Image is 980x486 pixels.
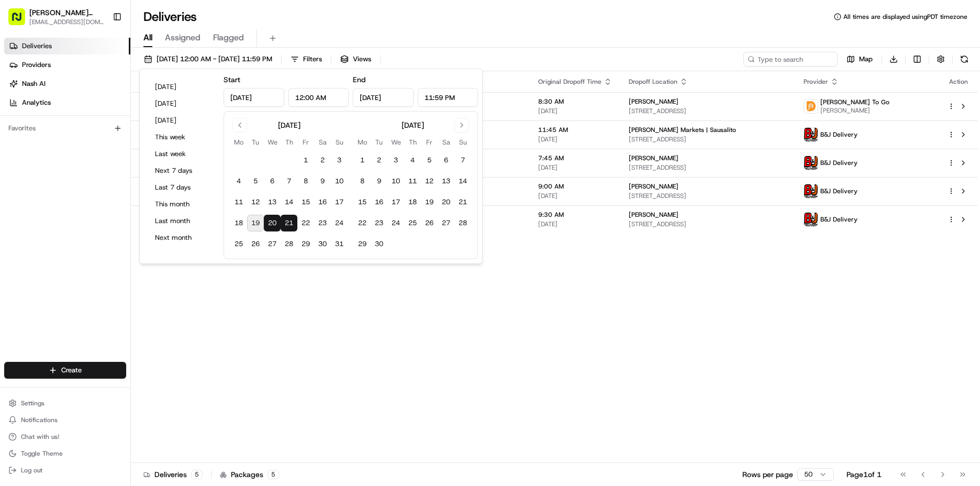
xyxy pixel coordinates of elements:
button: 30 [314,236,331,252]
button: [PERSON_NAME] Markets[EMAIL_ADDRESS][DOMAIN_NAME] [4,4,108,29]
div: 5 [268,470,279,479]
span: Deliveries [22,41,52,51]
span: [DATE] [93,191,114,199]
button: Log out [4,463,126,478]
button: 4 [230,173,247,190]
button: 6 [438,152,454,169]
th: Thursday [404,137,421,148]
img: profile_bj_cartwheel_2man.png [804,128,818,141]
span: [PERSON_NAME] [629,97,678,106]
img: profile_bj_cartwheel_2man.png [804,184,818,198]
span: [STREET_ADDRESS] [629,163,786,172]
button: 8 [297,173,314,190]
div: 📗 [10,235,19,244]
button: Chat with us! [4,429,126,444]
span: Create [61,366,82,375]
button: 4 [404,152,421,169]
span: Provider [804,78,828,86]
button: 31 [331,236,348,252]
button: 21 [454,194,471,211]
div: We're available if you need us! [47,111,144,119]
span: [PERSON_NAME] Markets | Sausalito [629,126,736,134]
label: End [353,75,365,84]
button: 10 [331,173,348,190]
button: 23 [314,215,331,231]
button: 24 [387,215,404,231]
button: Refresh [957,52,972,67]
a: Providers [4,57,130,73]
button: 1 [354,152,371,169]
input: Time [418,88,478,107]
button: Go to previous month [232,118,247,132]
input: Clear [27,68,173,79]
button: 20 [264,215,281,231]
input: Type to search [743,52,838,67]
span: API Documentation [99,234,168,245]
span: B&J Delivery [820,187,857,195]
button: 9 [371,173,387,190]
span: Wisdom [PERSON_NAME] [32,162,112,171]
h1: Deliveries [143,8,197,25]
img: profile_bj_cartwheel_2man.png [804,213,818,226]
button: 17 [331,194,348,211]
span: Assigned [165,31,201,44]
th: Saturday [438,137,454,148]
span: [PERSON_NAME] [629,154,678,162]
button: 12 [247,194,264,211]
a: 📗Knowledge Base [6,230,84,249]
span: [DATE] [538,107,612,115]
span: [DATE] [538,220,612,228]
button: 25 [230,236,247,252]
img: Wisdom Oko [10,152,27,173]
div: Start new chat [47,100,172,111]
span: 9:00 AM [538,182,612,191]
button: 29 [297,236,314,252]
img: profile_bj_cartwheel_2man.png [804,156,818,170]
img: 1736555255976-a54dd68f-1ca7-489b-9aae-adbdc363a1c4 [10,100,29,119]
button: 15 [297,194,314,211]
button: [DATE] 12:00 AM - [DATE] 11:59 PM [139,52,277,67]
span: [DATE] [538,135,612,143]
button: Filters [286,52,327,67]
span: [EMAIL_ADDRESS][DOMAIN_NAME] [29,18,104,26]
span: Toggle Theme [21,449,63,458]
th: Sunday [331,137,348,148]
div: Past conversations [10,136,67,145]
span: [PERSON_NAME] [820,106,889,115]
div: [DATE] [278,120,300,130]
span: Dropoff Location [629,78,677,86]
button: Next 7 days [150,163,213,178]
span: 7:45 AM [538,154,612,162]
button: 3 [387,152,404,169]
a: Deliveries [4,38,130,54]
button: 9 [314,173,331,190]
div: 5 [191,470,203,479]
th: Wednesday [387,137,404,148]
span: [DATE] [538,163,612,172]
span: Filters [303,54,322,64]
span: Analytics [22,98,51,107]
button: 25 [404,215,421,231]
button: Last month [150,214,213,228]
button: [DATE] [150,96,213,111]
button: 27 [264,236,281,252]
span: Settings [21,399,44,407]
button: 21 [281,215,297,231]
span: [PERSON_NAME] To Go [820,98,889,106]
span: B&J Delivery [820,159,857,167]
button: 14 [281,194,297,211]
button: This month [150,197,213,212]
button: 28 [454,215,471,231]
button: 7 [454,152,471,169]
th: Sunday [454,137,471,148]
button: 7 [281,173,297,190]
th: Friday [421,137,438,148]
span: [PERSON_NAME] Markets [29,7,104,18]
button: Last 7 days [150,180,213,195]
span: All times are displayed using PDT timezone [843,13,967,21]
button: 12 [421,173,438,190]
span: [PERSON_NAME] [629,182,678,191]
span: Original Dropoff Time [538,78,602,86]
button: 18 [230,215,247,231]
img: Liam S. [10,181,27,197]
